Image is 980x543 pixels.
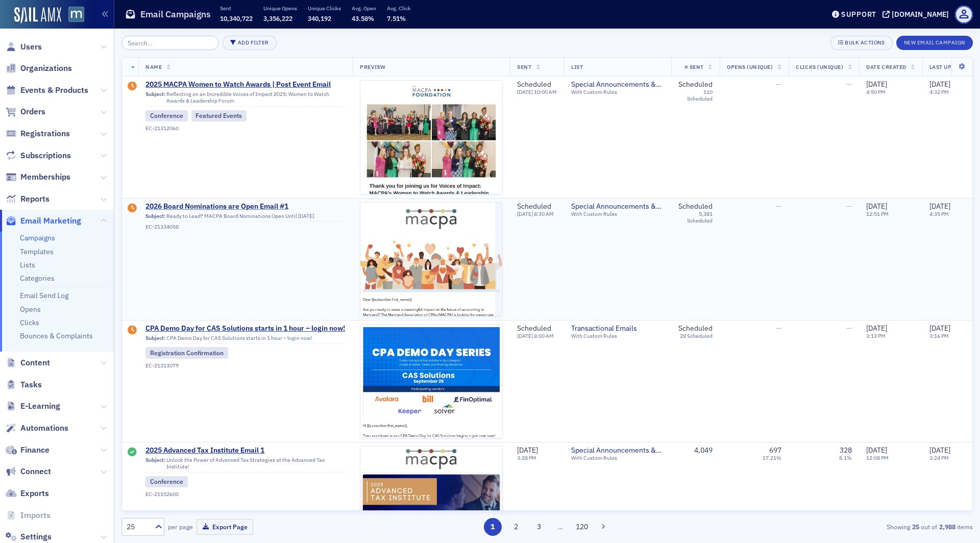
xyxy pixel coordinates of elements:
[841,10,876,19] div: Support
[678,89,713,102] div: 110 Scheduled
[696,522,973,531] div: Showing out of items
[127,522,149,532] div: 25
[571,63,583,70] span: List
[121,36,219,50] input: Search…
[678,202,713,211] div: Scheduled
[6,215,81,227] a: Email Marketing
[517,80,557,89] div: Scheduled
[14,7,61,23] a: SailAMX
[352,5,376,12] p: Avg. Open
[517,210,534,217] span: [DATE]
[145,80,346,89] a: 2025 MACPA Women to Watch Awards | Post Event Email
[6,445,50,456] a: Finance
[929,332,949,339] time: 3:16 PM
[6,171,70,183] a: Memberships
[6,193,50,205] a: Reports
[145,491,346,498] div: EC-21152600
[360,63,386,70] span: Preview
[517,332,534,339] span: [DATE]
[20,233,55,242] a: Campaigns
[517,63,531,70] span: Sent
[929,80,950,89] span: [DATE]
[128,326,137,336] div: Draft
[684,63,704,70] span: # Sent
[20,128,70,139] span: Registrations
[830,36,892,50] button: Bulk Actions
[6,510,51,521] a: Imports
[387,5,411,12] p: Avg. Click
[929,63,969,70] span: Last Updated
[20,171,70,183] span: Memberships
[910,522,921,531] strong: 25
[20,247,54,256] a: Templates
[776,80,781,89] span: —
[929,88,949,95] time: 4:32 PM
[145,335,346,344] div: CPA Demo Day for CAS Solutions starts in 1 hour – login now!
[796,63,843,70] span: Clicks (Unique)
[145,335,165,341] span: Subject:
[571,333,664,339] div: With Custom Rules
[517,88,534,95] span: [DATE]
[20,85,88,96] span: Events & Products
[678,211,713,224] div: 5,381 Scheduled
[145,457,346,473] div: Unlock the Power of Advanced Tax Strategies at the Advanced Tax Institute!
[20,331,93,340] a: Bounces & Complaints
[896,36,973,50] button: New Email Campaign
[571,89,664,95] div: With Custom Rules
[68,7,84,22] img: SailAMX
[571,80,664,89] span: Special Announcements & Special Event Invitations
[20,488,49,499] span: Exports
[223,36,277,50] button: Add Filter
[20,215,81,227] span: Email Marketing
[534,332,554,339] span: 8:00 AM
[6,531,52,542] a: Settings
[6,357,50,368] a: Content
[20,305,41,314] a: Opens
[128,204,137,214] div: Draft
[763,455,781,461] div: 17.21%
[168,522,193,531] label: per page
[6,85,88,96] a: Events & Products
[517,446,538,455] span: [DATE]
[145,110,188,121] div: Conference
[866,88,886,95] time: 4:50 PM
[846,324,852,333] span: —
[145,91,346,107] div: Reflecting on an Incredible Voices of Impact 2025: Women to Watch Awards & Leadership Forum
[61,7,84,24] a: View Homepage
[866,454,889,461] time: 12:08 PM
[517,454,536,461] time: 3:28 PM
[145,125,346,132] div: EC-21312060
[387,14,406,22] span: 7.51%
[128,448,137,458] div: Sent
[6,401,60,412] a: E-Learning
[20,401,60,412] span: E-Learning
[20,466,51,477] span: Connect
[534,210,554,217] span: 8:30 AM
[571,211,664,217] div: With Custom Rules
[20,445,50,456] span: Finance
[571,202,664,211] a: Special Announcements & Special Event Invitations
[929,324,950,333] span: [DATE]
[866,202,887,211] span: [DATE]
[145,476,188,487] div: Conference
[145,213,165,219] span: Subject:
[20,260,35,269] a: Lists
[308,14,331,22] span: 340,192
[517,324,554,333] div: Scheduled
[892,10,949,19] div: [DOMAIN_NAME]
[128,82,137,92] div: Draft
[145,446,346,455] a: 2025 Advanced Tax Institute Email 1
[929,202,950,211] span: [DATE]
[145,324,346,333] a: CPA Demo Day for CAS Solutions starts in 1 hour – login now!
[678,446,713,455] div: 4,049
[20,510,51,521] span: Imports
[6,106,45,117] a: Orders
[955,6,973,23] span: Profile
[571,446,664,455] span: Special Announcements & Special Event Invitations
[145,202,346,211] a: 2026 Board Nominations are Open Email #1
[866,80,887,89] span: [DATE]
